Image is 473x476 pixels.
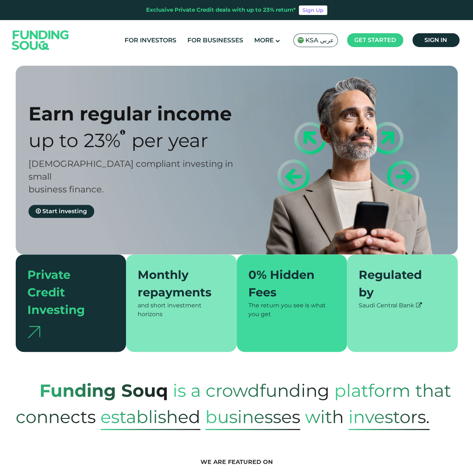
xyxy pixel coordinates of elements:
[297,37,304,43] img: SA Flag
[28,102,249,125] div: Earn regular income
[248,301,336,319] div: The return you see is what you get
[359,266,437,301] div: Regulated by
[424,37,447,43] span: Sign in
[186,34,245,46] a: For Businesses
[348,404,430,430] span: Investors.
[173,373,329,408] span: is a crowdfunding
[16,373,451,435] span: platform that connects
[254,37,274,44] span: More
[138,301,225,319] div: and short investment horizons
[201,458,273,465] span: We are featured on
[27,266,106,319] div: Private Credit Investing
[39,380,168,401] strong: Funding Souq
[120,129,125,135] i: 23% IRR (expected) ~ 15% Net yield (expected)
[205,404,300,430] span: Businesses
[27,326,40,338] img: arrow
[299,5,327,15] a: Sign Up
[28,129,121,152] span: Up to 23%
[100,404,201,430] span: established
[305,399,344,435] span: with
[138,266,216,301] div: Monthly repayments
[359,301,446,310] div: Saudi Central Bank
[28,158,233,195] span: [DEMOGRAPHIC_DATA] compliant investing in small business finance.
[123,34,178,46] a: For Investors
[131,129,208,152] span: Per Year
[248,266,327,301] div: 0% Hidden Fees
[146,6,296,14] div: Exclusive Private Credit deals with up to 23% return*
[412,33,459,47] a: Sign in
[42,208,87,215] span: Start investing
[305,36,334,45] span: KSA عربي
[28,205,94,218] a: Start investing
[5,22,76,59] img: Logo
[354,37,396,43] span: Get started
